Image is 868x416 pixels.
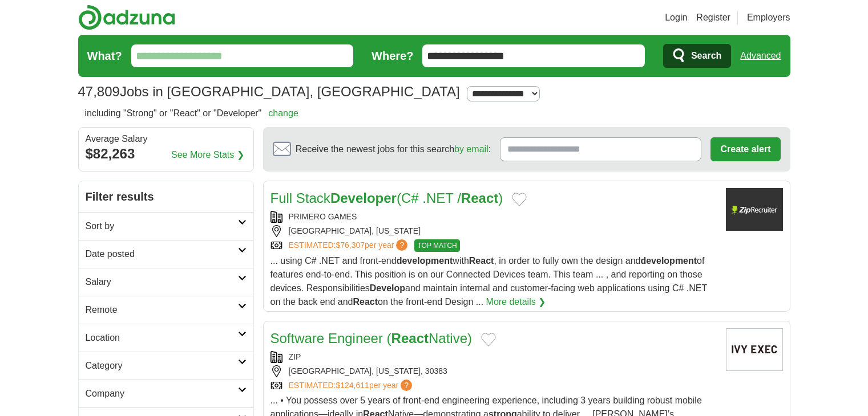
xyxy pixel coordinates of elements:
[747,11,790,25] a: Employers
[271,225,717,237] div: [GEOGRAPHIC_DATA], [US_STATE]
[391,331,429,346] strong: React
[271,365,717,377] div: [GEOGRAPHIC_DATA], [US_STATE], 30383
[79,212,253,240] a: Sort by
[86,134,247,144] div: Average Salary
[481,333,496,346] button: Add to favorite jobs
[397,256,453,266] strong: development
[469,256,494,266] strong: React
[86,144,247,164] div: $82,263
[726,188,783,231] img: Company logo
[79,240,253,268] a: Date posted
[171,148,244,162] a: See More Stats ❯
[78,84,460,99] h1: Jobs in [GEOGRAPHIC_DATA], [GEOGRAPHIC_DATA]
[289,380,415,391] a: ESTIMATED:$124,611per year?
[271,211,717,223] div: PRIMERO GAMES
[78,81,120,102] span: 47,809
[726,328,783,371] img: Company logo
[336,240,365,250] span: $76,307
[663,44,731,68] button: Search
[289,239,410,252] a: ESTIMATED:$76,307per year?
[268,108,298,118] a: change
[372,47,413,64] label: Where?
[271,190,503,206] a: Full StackDeveloper(C# .NET /React)
[79,268,253,296] a: Salary
[370,283,405,293] strong: Develop
[336,381,369,390] span: $124,611
[79,352,253,380] a: Category
[396,239,407,251] span: ?
[79,296,253,324] a: Remote
[86,331,238,345] h2: Location
[512,193,527,206] button: Add to favorite jobs
[79,324,253,352] a: Location
[86,303,238,317] h2: Remote
[87,47,122,64] label: What?
[330,190,397,206] strong: Developer
[353,297,378,307] strong: React
[486,295,546,309] a: More details ❯
[79,181,253,212] h2: Filter results
[85,107,298,120] h2: including "Strong" or "React" or "Developer"
[710,137,780,161] button: Create alert
[461,190,498,206] strong: React
[86,359,238,373] h2: Category
[691,44,721,67] span: Search
[401,380,412,391] span: ?
[454,144,488,154] a: by email
[86,219,238,233] h2: Sort by
[271,256,707,307] span: ... using C# .NET and front-end with , in order to fully own the design and of features end-to-en...
[78,5,175,30] img: Adzuna logo
[86,247,238,261] h2: Date posted
[271,351,717,363] div: ZIP
[79,380,253,407] a: Company
[665,11,687,25] a: Login
[86,387,238,401] h2: Company
[296,142,491,156] span: Receive the newest jobs for this search :
[696,11,730,25] a: Register
[86,275,238,289] h2: Salary
[414,239,459,252] span: TOP MATCH
[740,44,781,67] a: Advanced
[271,331,473,346] a: Software Engineer (ReactNative)
[640,256,697,266] strong: development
